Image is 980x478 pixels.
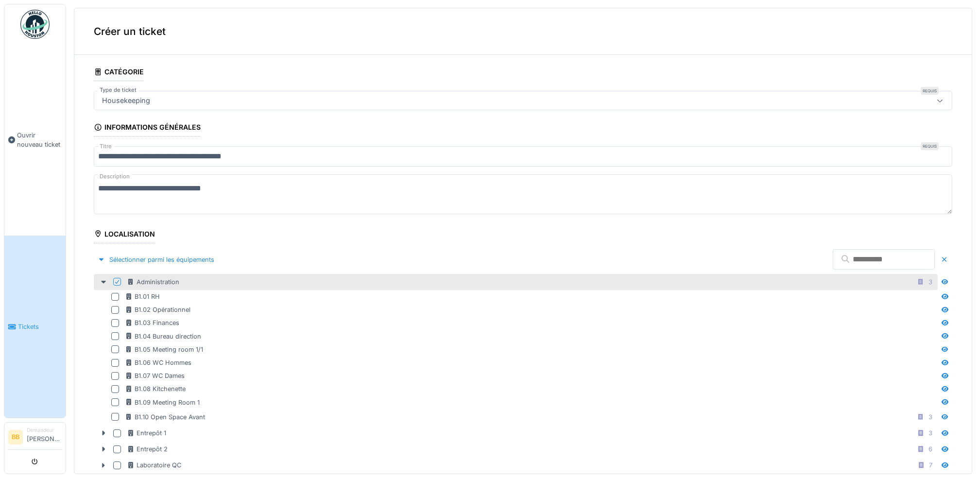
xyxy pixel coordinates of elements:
[4,236,66,418] a: Tickets
[27,427,62,447] li: [PERSON_NAME]
[94,253,218,266] div: Sélectionner parmi les équipements
[17,131,62,149] span: Ouvrir nouveau ticket
[125,332,201,341] div: B1.04 Bureau direction
[8,430,23,444] li: BB
[921,87,939,95] div: Requis
[94,65,144,81] div: Catégorie
[125,305,190,314] div: B1.02 Opérationnel
[98,95,154,106] div: Housekeeping
[98,142,114,151] label: Titre
[4,44,66,236] a: Ouvrir nouveau ticket
[127,428,166,438] div: Entrepôt 1
[98,171,132,183] label: Description
[928,412,932,422] div: 3
[127,444,168,454] div: Entrepôt 2
[125,318,179,327] div: B1.03 Finances
[94,227,155,243] div: Localisation
[125,371,185,380] div: B1.07 WC Dames
[27,427,62,434] div: Demandeur
[921,142,939,150] div: Requis
[127,461,181,470] div: Laboratoire QC
[125,292,160,301] div: B1.01 RH
[125,358,191,367] div: B1.06 WC Hommes
[18,322,62,331] span: Tickets
[928,428,932,438] div: 3
[125,384,186,393] div: B1.08 Kitchenette
[928,444,932,454] div: 6
[74,8,972,55] div: Créer un ticket
[928,277,932,287] div: 3
[125,398,200,407] div: B1.09 Meeting Room 1
[94,120,201,137] div: Informations générales
[929,461,932,470] div: 7
[20,10,50,39] img: Badge_color-CXgf-gQk.svg
[125,345,203,354] div: B1.05 Meeting room 1/1
[125,412,205,422] div: B1.10 Open Space Avant
[8,427,62,450] a: BB Demandeur[PERSON_NAME]
[98,86,138,94] label: Type de ticket
[127,277,179,287] div: Administration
